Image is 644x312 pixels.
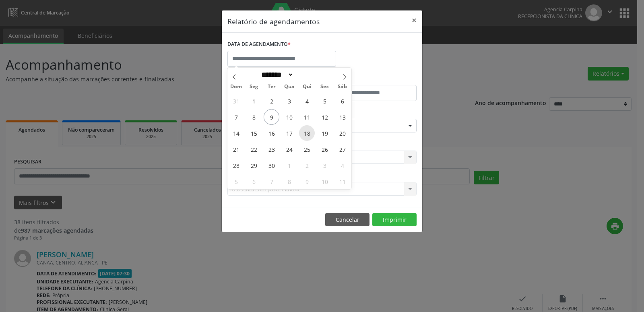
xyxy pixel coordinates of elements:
[227,16,320,27] h5: Relatório de agendamentos
[299,93,315,109] span: Setembro 4, 2025
[334,141,350,157] span: Setembro 27, 2025
[281,141,297,157] span: Setembro 24, 2025
[228,141,244,157] span: Setembro 21, 2025
[246,141,262,157] span: Setembro 22, 2025
[334,93,350,109] span: Setembro 6, 2025
[281,125,297,141] span: Setembro 17, 2025
[299,174,315,189] span: Outubro 9, 2025
[324,72,417,85] label: ATÉ
[228,157,244,173] span: Setembro 28, 2025
[228,125,244,141] span: Setembro 14, 2025
[299,141,315,157] span: Setembro 25, 2025
[406,10,422,30] button: Close
[334,125,350,141] span: Setembro 20, 2025
[228,109,244,125] span: Setembro 7, 2025
[281,174,297,189] span: Outubro 8, 2025
[317,141,332,157] span: Setembro 26, 2025
[246,125,262,141] span: Setembro 15, 2025
[246,109,262,125] span: Setembro 8, 2025
[264,174,279,189] span: Outubro 7, 2025
[334,109,350,125] span: Setembro 13, 2025
[264,109,279,125] span: Setembro 9, 2025
[228,93,244,109] span: Agosto 31, 2025
[258,70,294,79] select: Month
[317,174,332,189] span: Outubro 10, 2025
[299,125,315,141] span: Setembro 18, 2025
[228,174,244,189] span: Outubro 5, 2025
[317,157,332,173] span: Outubro 3, 2025
[227,38,291,51] label: DATA DE AGENDAMENTO
[246,93,262,109] span: Setembro 1, 2025
[325,213,369,227] button: Cancelar
[227,84,245,89] span: Dom
[317,125,332,141] span: Setembro 19, 2025
[245,84,263,89] span: Seg
[317,93,332,109] span: Setembro 5, 2025
[299,157,315,173] span: Outubro 2, 2025
[264,125,279,141] span: Setembro 16, 2025
[264,93,279,109] span: Setembro 2, 2025
[298,84,316,89] span: Qui
[334,174,350,189] span: Outubro 11, 2025
[264,157,279,173] span: Setembro 30, 2025
[281,93,297,109] span: Setembro 3, 2025
[263,84,281,89] span: Ter
[372,213,417,227] button: Imprimir
[299,109,315,125] span: Setembro 11, 2025
[317,109,332,125] span: Setembro 12, 2025
[316,84,334,89] span: Sex
[294,70,320,79] input: Year
[334,84,351,89] span: Sáb
[246,174,262,189] span: Outubro 6, 2025
[281,157,297,173] span: Outubro 1, 2025
[334,157,350,173] span: Outubro 4, 2025
[264,141,279,157] span: Setembro 23, 2025
[281,109,297,125] span: Setembro 10, 2025
[246,157,262,173] span: Setembro 29, 2025
[281,84,298,89] span: Qua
